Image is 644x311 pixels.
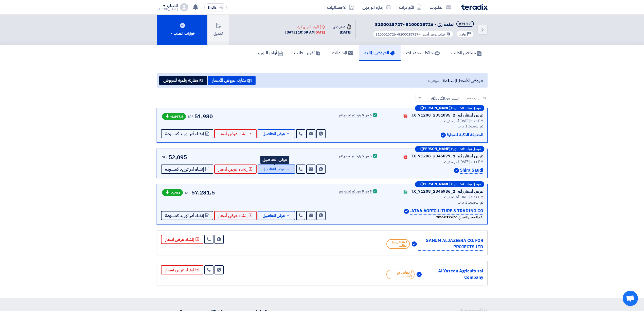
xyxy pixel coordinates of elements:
[185,190,191,195] span: SAR
[339,154,372,158] div: 5 من 5 بنود تم تسعيرهم
[165,167,204,171] span: إنشاء أمر توريد كمسودة
[420,147,452,151] b: ([PERSON_NAME])
[326,45,359,61] a: المحادثات
[294,50,321,56] h5: تقرير الطلب
[161,265,203,274] button: إنشاء عرض أسعار
[452,147,458,151] span: المورد
[423,268,483,281] p: Al Yaseen Agricultural Company
[436,215,483,220] div: رقم السجل التجاري :
[162,155,168,159] span: SAR
[358,1,395,13] a: إدارة الموردين
[191,188,214,197] span: 57,281.5
[161,235,203,244] button: إنشاء عرض أسعار
[436,215,456,220] b: 2055012705
[459,118,483,124] span: [DATE] 3:26 PM
[415,146,484,152] div: –
[411,188,483,194] div: عرض أسعار رقم: TX_71208_2345986_2
[364,50,395,56] h5: العروض الماليه
[167,4,178,8] div: الحساب
[260,156,289,164] div: عرض التفاصيل
[333,24,351,29] div: صدرت في
[444,194,459,200] span: أخر تحديث
[411,153,483,159] div: عرض أسعار رقم: TX_71208_2345077_1
[161,211,213,220] button: إنشاء أمر توريد كمسودة
[459,22,471,26] div: #71208
[417,272,422,277] img: Verified Account
[375,21,454,28] span: انظمة رى - 8100015726 -8100015727
[420,183,452,186] b: ([PERSON_NAME])
[207,15,229,45] button: تعديل
[214,165,257,174] button: إنشاء عرض أسعار
[465,95,479,101] span: رتب حسب
[441,133,446,138] img: Verified Account
[445,45,488,61] a: ملخص الطلب
[159,76,207,85] button: مقارنة رقمية للعروض
[194,112,212,121] span: 51,980
[384,200,483,205] div: تم التحديث 2 مرات
[218,167,247,171] span: إنشاء عرض أسعار
[218,132,247,136] span: إنشاء عرض أسعار
[454,168,459,173] img: Verified Account
[359,45,401,61] a: العروض الماليه
[208,6,218,9] span: English
[257,50,283,56] h5: أوامر التوريد
[169,30,195,37] div: خيارات الطلب
[285,29,325,35] div: [DATE] 10:59 AM
[263,167,285,171] span: عرض التفاصيل
[460,106,481,110] span: مرسل بواسطة:
[411,112,483,118] div: عرض أسعار رقم: TX_71208_2351095_2
[452,106,458,110] span: المورد
[461,4,488,10] img: Teradix logo
[386,270,415,279] span: لم يتفاعل مع الطلب
[406,50,440,56] h5: حائط التحديثات
[447,132,483,138] p: الحديقة الذكية للتجارة
[384,124,483,129] div: تم التحديث 2 مرات
[218,214,247,218] span: إنشاء عرض أسعار
[459,159,483,165] span: [DATE] 2:11 PM
[460,167,483,174] p: Shira Saudi
[415,105,484,111] div: –
[180,3,188,11] img: profile_test.png
[161,165,213,174] button: إنشاء أمر توريد كمسودة
[339,113,372,118] div: 5 من 5 بنود تم تسعيرهم
[386,239,410,249] span: لم يتفاعل مع الطلب
[165,132,204,136] span: إنشاء أمر توريد كمسودة
[214,129,257,138] button: إنشاء عرض أسعار
[428,78,439,83] span: عروض 5
[204,3,227,11] button: English
[214,211,257,220] button: إنشاء عرض أسعار
[404,209,409,214] img: Verified Account
[412,241,417,247] img: Verified Account
[333,29,351,35] div: [DATE]
[421,32,445,37] span: طلب عرض أسعار
[623,291,638,306] a: Open chat
[162,189,183,196] span: -2,254
[459,32,466,37] span: عادي
[420,106,452,110] b: ([PERSON_NAME])
[315,30,325,35] div: [DATE]
[188,114,194,119] span: SAR
[258,129,295,138] button: عرض التفاصيل
[375,32,421,37] span: #8100015727- 8100015726
[452,183,458,186] span: المورد
[451,50,482,56] h5: ملخص الطلب
[251,45,289,61] a: أوامر التوريد
[444,118,459,124] span: أخر تحديث
[460,147,481,151] span: مرسل بواسطة:
[323,1,358,13] a: الاحصائيات
[401,45,445,61] a: حائط التحديثات
[410,208,483,215] p: ATAA AGRICULTURE & TRADING CO.
[258,165,295,174] button: عرض التفاصيل
[426,1,455,13] a: الطلبات
[258,211,295,220] button: عرض التفاصيل
[395,1,426,13] a: الأوردرات
[444,159,459,165] span: أخر تحديث
[208,76,256,85] button: مقارنة عروض الأسعار
[460,183,481,186] span: مرسل بواسطة:
[415,181,484,187] div: –
[169,153,187,161] span: 52,095
[157,8,178,11] div: [PERSON_NAME]
[459,194,483,200] span: [DATE] 3:37 PM
[442,77,483,84] span: عروض الأسعار المستلمة
[431,96,459,101] span: السعر: من الأقل للأكثر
